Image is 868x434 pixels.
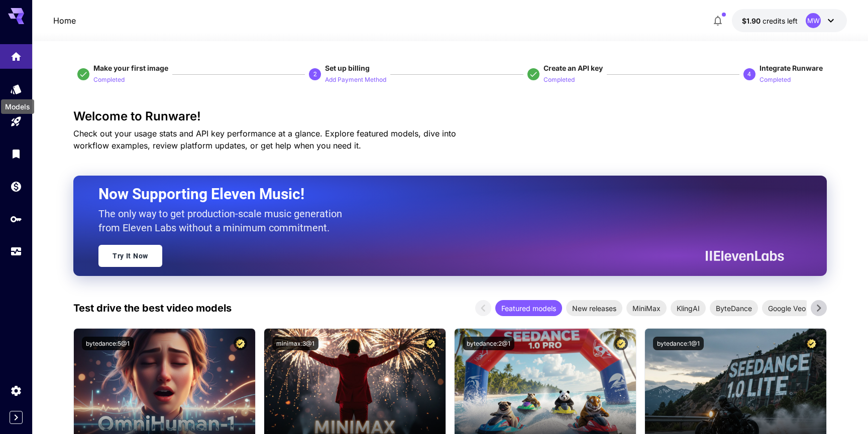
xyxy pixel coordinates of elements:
button: Completed [544,73,575,85]
p: Test drive the best video models [73,301,232,316]
div: Library [10,148,22,160]
a: Try It Now [98,245,162,267]
h2: Now Supporting Eleven Music! [98,185,777,204]
div: Playground [10,115,22,128]
div: Models [10,83,22,95]
span: Check out your usage stats and API key performance at a glance. Explore featured models, dive int... [73,128,456,151]
button: Certified Model – Vetted for best performance and includes a commercial license. [805,337,818,350]
div: Home [10,50,22,63]
div: ByteDance [710,300,758,316]
button: Completed [759,73,791,85]
span: KlingAI [671,303,706,314]
button: Completed [93,73,125,85]
a: Home [53,15,76,27]
div: Settings [10,384,22,397]
h3: Welcome to Runware! [73,109,827,123]
button: bytedance:5@1 [82,337,134,350]
span: Google Veo [762,303,812,314]
p: 4 [747,70,751,79]
p: Completed [93,75,125,85]
button: $1.9006MW [732,9,847,32]
button: Add Payment Method [325,73,386,85]
span: Make your first image [93,64,168,72]
span: ByteDance [710,303,758,314]
span: Integrate Runware [759,64,823,72]
span: Create an API key [544,64,603,72]
span: Featured models [495,303,562,314]
span: Set up billing [325,64,370,72]
div: API Keys [10,213,22,225]
span: credits left [763,17,798,25]
div: MW [806,13,821,28]
button: Expand sidebar [10,411,23,424]
div: MiniMax [626,300,667,316]
p: 2 [313,70,317,79]
div: New releases [566,300,622,316]
p: Completed [544,75,575,85]
div: KlingAI [671,300,706,316]
div: Google Veo [762,300,812,316]
div: Wallet [10,180,22,193]
p: The only way to get production-scale music generation from Eleven Labs without a minimum commitment. [98,207,350,235]
div: Usage [10,245,22,258]
span: MiniMax [626,303,667,314]
button: bytedance:1@1 [653,337,704,350]
button: Certified Model – Vetted for best performance and includes a commercial license. [234,337,247,350]
button: Certified Model – Vetted for best performance and includes a commercial license. [614,337,628,350]
div: $1.9006 [742,16,798,26]
p: Add Payment Method [325,75,386,85]
div: Models [1,99,34,114]
button: minimax:3@1 [272,337,318,350]
nav: breadcrumb [53,15,76,27]
button: Certified Model – Vetted for best performance and includes a commercial license. [424,337,438,350]
p: Completed [759,75,791,85]
button: bytedance:2@1 [463,337,514,350]
div: Featured models [495,300,562,316]
span: New releases [566,303,622,314]
span: $1.90 [742,17,763,25]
